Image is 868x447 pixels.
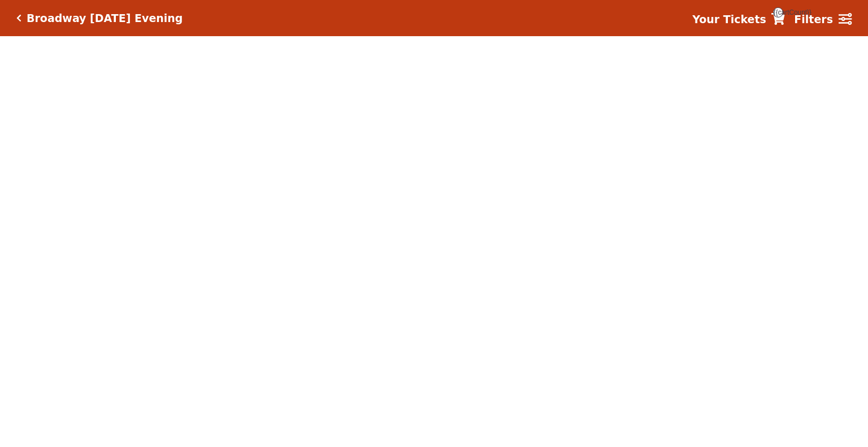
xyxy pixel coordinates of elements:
a: Filters [794,11,852,28]
strong: Filters [794,13,833,25]
a: Your Tickets {{cartCount}} [692,11,785,28]
span: {{cartCount}} [773,7,783,18]
strong: Your Tickets [692,13,766,25]
h5: Broadway [DATE] Evening [27,12,183,25]
a: Click here to go back to filters [16,14,21,22]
